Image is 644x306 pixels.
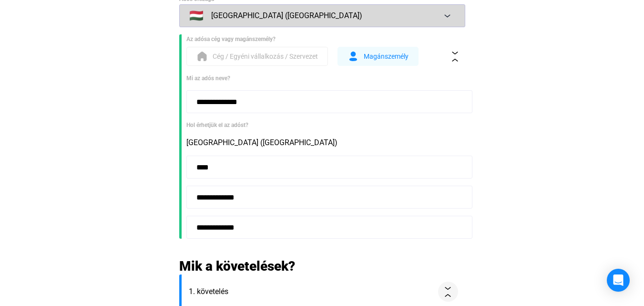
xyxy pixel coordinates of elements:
div: [GEOGRAPHIC_DATA] ([GEOGRAPHIC_DATA]) [186,137,465,148]
div: Open Intercom Messenger [607,269,630,292]
h2: Mik a követelések? [179,258,465,274]
img: collapse [450,52,460,62]
span: Cég / Egyéni vállalkozás / Szervezet [213,51,318,62]
span: 1. követelés [189,286,434,297]
button: 🇭🇺[GEOGRAPHIC_DATA] ([GEOGRAPHIC_DATA]) [179,4,465,27]
div: Az adósa cég vagy magánszemély? [186,34,465,44]
span: 🇭🇺 [189,10,204,21]
span: Magánszemély [364,51,409,62]
button: collapse [445,46,465,66]
button: form-orgCég / Egyéni vállalkozás / Szervezet [186,47,328,66]
div: Hol érhetjük el az adóst? [186,120,465,130]
div: Mi az adós neve? [186,74,465,83]
img: form-ind [348,51,359,62]
span: [GEOGRAPHIC_DATA] ([GEOGRAPHIC_DATA]) [211,10,362,21]
button: collapse [438,282,458,302]
button: form-indMagánszemély [337,47,419,66]
img: collapse [443,287,453,297]
img: form-org [196,51,208,62]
